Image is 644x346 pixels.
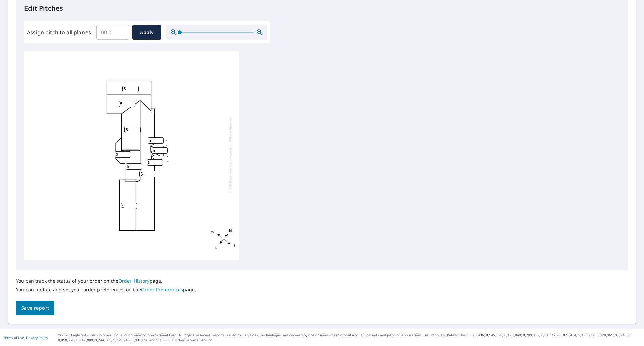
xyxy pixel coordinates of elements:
p: © 2025 Eagle View Technologies, Inc. and Pictometry International Corp. All Rights Reserved. Repo... [58,333,641,343]
button: Apply [132,25,161,40]
label: Assign pitch to all planes [27,28,91,36]
p: Edit Pitches [24,3,620,13]
p: You can update and set your order preferences on the page. [16,287,196,293]
a: Privacy Policy [26,335,48,340]
input: 00.0 [96,23,129,42]
a: Order History [118,278,150,284]
a: Terms of Use [3,335,24,340]
button: Save report [16,301,54,316]
span: Apply [138,28,156,37]
p: You can track the status of your order on the page. [16,278,196,284]
span: Save report [21,304,49,312]
p: | [3,336,48,340]
a: Order Preferences [141,286,183,293]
